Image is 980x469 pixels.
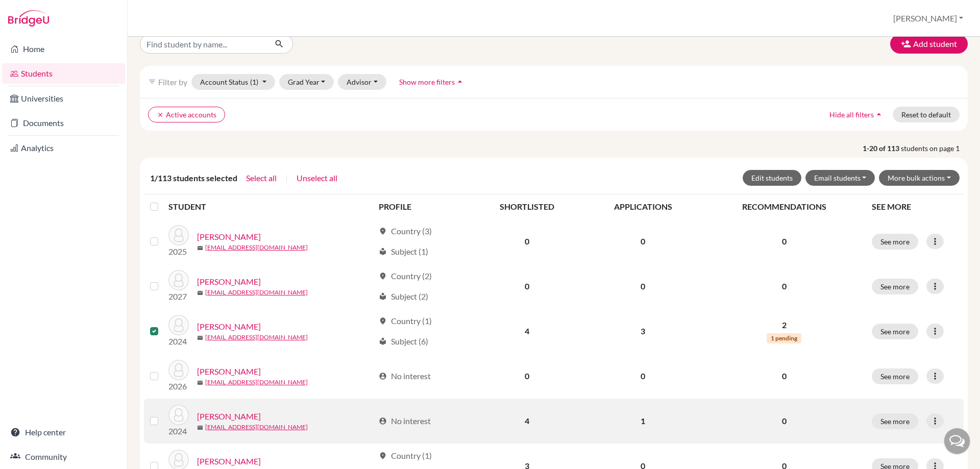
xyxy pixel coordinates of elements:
[279,74,334,90] button: Grad Year
[829,110,874,119] span: Hide all filters
[583,309,702,354] td: 3
[379,270,432,282] div: Country (2)
[872,234,918,250] button: See more
[150,172,237,184] span: 1/113 students selected
[390,74,474,90] button: Show more filtersarrow_drop_up
[879,170,960,186] button: More bulk actions
[709,280,860,292] p: 0
[250,78,258,86] span: (1)
[471,264,583,309] td: 0
[583,354,702,399] td: 0
[8,10,49,27] img: Bridge-U
[373,194,471,219] th: PROFILE
[379,315,432,327] div: Country (1)
[197,455,261,467] a: [PERSON_NAME]
[471,354,583,399] td: 0
[168,335,189,348] p: 2024
[379,417,387,425] span: account_circle
[703,194,866,219] th: RECOMMENDATIONS
[168,270,189,290] img: Awada, Najib
[893,107,960,122] button: Reset to default
[2,39,125,59] a: Home
[889,9,968,28] button: [PERSON_NAME]
[709,370,860,382] p: 0
[379,372,387,380] span: account_circle
[583,219,702,264] td: 0
[379,335,428,348] div: Subject (6)
[338,74,386,90] button: Advisor
[197,231,261,243] a: [PERSON_NAME]
[2,88,125,109] a: Universities
[296,171,338,185] button: Unselect all
[583,399,702,443] td: 1
[379,292,387,301] span: local_library
[379,337,387,345] span: local_library
[821,107,893,122] button: Hide all filtersarrow_drop_up
[379,317,387,325] span: location_on
[471,219,583,264] td: 0
[583,194,702,219] th: APPLICATIONS
[471,399,583,443] td: 4
[379,225,432,237] div: Country (3)
[890,34,968,54] button: Add student
[168,245,189,258] p: 2025
[197,425,203,431] span: mail
[379,245,428,258] div: Subject (1)
[379,272,387,280] span: location_on
[2,447,125,467] a: Community
[874,109,884,119] i: arrow_drop_up
[168,225,189,245] img: Amadio, Tomas
[197,290,203,296] span: mail
[168,315,189,335] img: Binasco, Andres
[197,335,203,341] span: mail
[866,194,964,219] th: SEE MORE
[197,320,261,333] a: [PERSON_NAME]
[168,405,189,425] img: Borsari, Giovanni
[197,276,261,288] a: [PERSON_NAME]
[168,194,373,219] th: STUDENT
[168,380,189,392] p: 2026
[709,319,860,331] p: 2
[205,333,308,342] a: [EMAIL_ADDRESS][DOMAIN_NAME]
[197,245,203,251] span: mail
[205,288,308,297] a: [EMAIL_ADDRESS][DOMAIN_NAME]
[285,172,288,184] span: |
[168,425,189,437] p: 2024
[205,378,308,387] a: [EMAIL_ADDRESS][DOMAIN_NAME]
[379,452,387,460] span: location_on
[379,415,431,427] div: No interest
[158,77,187,87] span: Filter by
[148,107,225,122] button: clearActive accounts
[471,194,583,219] th: SHORTLISTED
[246,171,277,185] button: Select all
[23,7,44,16] span: Help
[379,248,387,256] span: local_library
[767,333,801,343] span: 1 pending
[743,170,801,186] button: Edit students
[205,243,308,252] a: [EMAIL_ADDRESS][DOMAIN_NAME]
[805,170,875,186] button: Email students
[872,413,918,429] button: See more
[379,290,428,303] div: Subject (2)
[455,77,465,87] i: arrow_drop_up
[2,63,125,84] a: Students
[399,78,455,86] span: Show more filters
[709,415,860,427] p: 0
[168,290,189,303] p: 2027
[872,368,918,384] button: See more
[205,423,308,432] a: [EMAIL_ADDRESS][DOMAIN_NAME]
[901,143,968,154] span: students on page 1
[197,380,203,386] span: mail
[2,422,125,442] a: Help center
[379,450,432,462] div: Country (1)
[140,34,266,54] input: Find student by name...
[379,227,387,235] span: location_on
[379,370,431,382] div: No interest
[197,410,261,423] a: [PERSON_NAME]
[872,324,918,339] button: See more
[2,138,125,158] a: Analytics
[197,365,261,378] a: [PERSON_NAME]
[709,235,860,248] p: 0
[168,360,189,380] img: Binasco, Barbara
[2,113,125,133] a: Documents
